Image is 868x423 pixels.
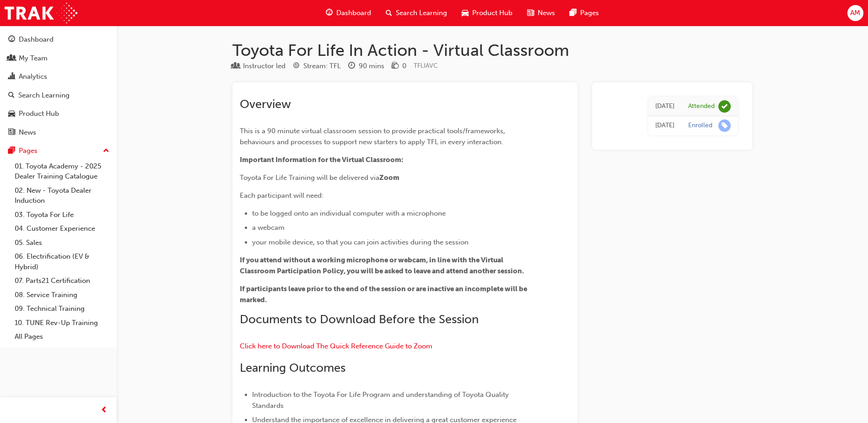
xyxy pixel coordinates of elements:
div: Product Hub [19,108,59,119]
a: Dashboard [4,31,113,48]
span: up-icon [103,145,109,157]
div: Search Learning [18,90,70,101]
div: 0 [402,61,406,71]
span: Pages [580,8,599,18]
span: guage-icon [326,7,333,19]
button: AM [847,5,863,21]
span: people-icon [8,54,15,63]
a: 01. Toyota Academy - 2025 Dealer Training Catalogue [11,159,113,184]
span: Toyota For Life Training will be delivered via [240,174,379,182]
a: 09. Technical Training [11,302,113,316]
span: search-icon [386,7,392,19]
a: News [4,124,113,141]
span: chart-icon [8,73,15,81]
div: Stream: TFL [303,61,341,71]
a: 05. Sales [11,236,113,250]
div: Mon Mar 28 2022 00:30:00 GMT+1030 (Australian Central Daylight Time) [655,120,674,131]
span: learningResourceType_INSTRUCTOR_LED-icon [232,62,239,70]
a: 08. Service Training [11,288,113,302]
span: pages-icon [8,147,15,155]
span: Overview [240,97,291,111]
span: a webcam [252,223,285,232]
span: money-icon [392,62,399,70]
a: 07. Parts21 Certification [11,274,113,288]
span: Documents to Download Before the Session [240,312,479,326]
div: My Team [19,53,48,64]
span: This is a 90 minute virtual classroom session to provide practical tools/frameworks, behaviours a... [240,127,507,146]
span: clock-icon [348,62,355,70]
a: guage-iconDashboard [318,4,378,22]
span: Search Learning [396,8,447,18]
span: If participants leave prior to the end of the session or are inactive an incomplete will be marked. [240,285,528,304]
div: Pages [19,146,38,156]
span: Zoom [379,174,399,182]
a: Search Learning [4,87,113,104]
span: Dashboard [336,8,371,18]
div: Duration [348,60,384,72]
iframe: Intercom live chat [837,392,859,414]
a: Click here to Download The Quick Reference Guide to Zoom [240,342,432,350]
a: Analytics [4,68,113,85]
a: search-iconSearch Learning [378,4,454,22]
span: learningRecordVerb_ATTEND-icon [718,100,731,113]
span: Learning resource code [414,62,438,70]
a: news-iconNews [520,4,562,22]
span: guage-icon [8,36,15,44]
a: pages-iconPages [562,4,606,22]
div: Dashboard [19,34,54,45]
a: 06. Electrification (EV & Hybrid) [11,249,113,274]
span: car-icon [462,7,469,19]
div: Attended [688,102,715,111]
span: news-icon [8,129,15,137]
a: All Pages [11,330,113,344]
span: If you attend without a working microphone or webcam, in line with the Virtual Classroom Particip... [240,256,524,275]
a: car-iconProduct Hub [454,4,520,22]
a: 03. Toyota For Life [11,208,113,222]
span: your mobile device, so that you can join activities during the session [252,238,469,246]
a: Product Hub [4,105,113,122]
div: Price [392,60,406,72]
span: News [538,8,555,18]
a: My Team [4,50,113,67]
span: Introduction to the Toyota For Life Program and understanding of Toyota Quality Standards [252,390,511,410]
img: Trak [5,3,77,23]
div: 90 mins [359,61,384,71]
span: Each participant will need: [240,191,323,200]
div: Stream [293,60,341,72]
button: DashboardMy TeamAnalyticsSearch LearningProduct HubNews [4,29,113,142]
span: pages-icon [570,7,577,19]
span: learningRecordVerb_ENROLL-icon [718,119,731,132]
button: Pages [4,142,113,159]
div: Enrolled [688,121,712,130]
span: car-icon [8,110,15,118]
span: Important Information for the Virtual Classroom: [240,156,404,164]
a: 10. TUNE Rev-Up Training [11,316,113,330]
span: Learning Outcomes [240,361,345,375]
div: News [19,127,36,138]
span: news-icon [527,7,534,19]
span: Product Hub [472,8,512,18]
h1: Toyota For Life In Action - Virtual Classroom [232,40,752,60]
span: prev-icon [101,405,108,416]
span: target-icon [293,62,300,70]
div: Tue May 10 2022 23:30:00 GMT+0930 (Australian Central Standard Time) [655,101,674,112]
div: Analytics [19,71,47,82]
span: AM [850,8,860,18]
a: 04. Customer Experience [11,222,113,236]
div: Type [232,60,286,72]
span: to be logged onto an individual computer with a microphone [252,209,446,217]
div: Instructor led [243,61,286,71]
span: search-icon [8,92,15,100]
a: 02. New - Toyota Dealer Induction [11,184,113,208]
